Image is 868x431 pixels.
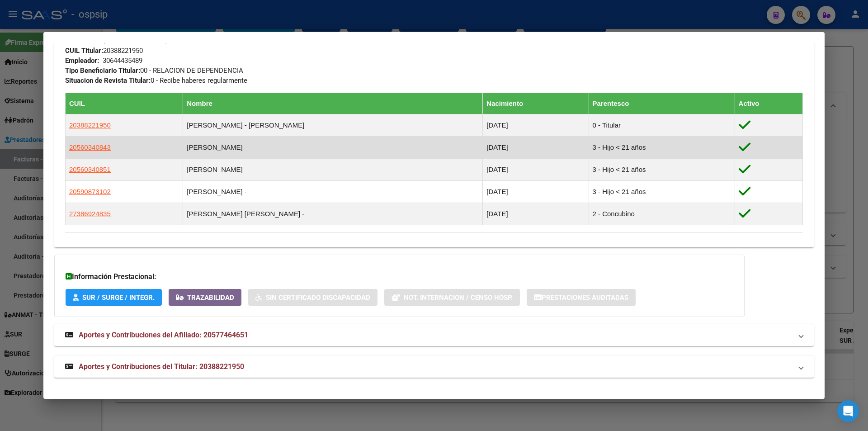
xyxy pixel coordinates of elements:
[103,56,142,66] div: 30644435489
[65,37,124,45] strong: Gerenciador / Plan:
[69,166,111,173] span: 20560340851
[404,294,513,302] span: Not. Internacion / Censo Hosp.
[483,114,589,136] td: [DATE]
[65,37,194,45] span: A01 - OSPSIP / Sin Plan
[483,136,589,158] td: [DATE]
[169,289,241,306] button: Trazabilidad
[527,289,636,306] button: Prestaciones Auditadas
[69,210,111,218] span: 27386924835
[69,188,111,195] span: 20590873102
[589,93,735,114] th: Parentesco
[183,136,483,158] td: [PERSON_NAME]
[69,143,111,151] span: 20560340843
[483,203,589,225] td: [DATE]
[183,203,483,225] td: [PERSON_NAME] [PERSON_NAME] -
[589,158,735,180] td: 3 - Hijo < 21 años
[183,180,483,203] td: [PERSON_NAME] -
[183,158,483,180] td: [PERSON_NAME]
[183,93,483,114] th: Nombre
[65,76,151,85] strong: Situacion de Revista Titular:
[69,121,111,129] span: 20388221950
[66,93,183,114] th: CUIL
[837,400,859,422] div: Open Intercom Messenger
[65,76,247,85] span: 0 - Recibe haberes regularmente
[183,114,483,136] td: [PERSON_NAME] - [PERSON_NAME]
[384,289,520,306] button: Not. Internacion / Censo Hosp.
[54,356,814,378] mat-expansion-panel-header: Aportes y Contribuciones del Titular: 20388221950
[483,180,589,203] td: [DATE]
[66,289,162,306] button: SUR / SURGE / INTEGR.
[483,158,589,180] td: [DATE]
[248,289,377,306] button: Sin Certificado Discapacidad
[266,294,370,302] span: Sin Certificado Discapacidad
[65,47,143,55] span: 20388221950
[54,324,814,346] mat-expansion-panel-header: Aportes y Contribuciones del Afiliado: 20577464651
[589,180,735,203] td: 3 - Hijo < 21 años
[542,294,628,302] span: Prestaciones Auditadas
[483,93,589,114] th: Nacimiento
[65,47,103,55] strong: CUIL Titular:
[82,294,155,302] span: SUR / SURGE / INTEGR.
[79,331,248,339] span: Aportes y Contribuciones del Afiliado: 20577464651
[589,114,735,136] td: 0 - Titular
[187,294,234,302] span: Trazabilidad
[79,362,244,371] span: Aportes y Contribuciones del Titular: 20388221950
[66,271,733,282] h3: Información Prestacional:
[65,66,140,75] strong: Tipo Beneficiario Titular:
[589,136,735,158] td: 3 - Hijo < 21 años
[589,203,735,225] td: 2 - Concubino
[65,66,243,75] span: 00 - RELACION DE DEPENDENCIA
[65,57,99,65] strong: Empleador:
[735,93,802,114] th: Activo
